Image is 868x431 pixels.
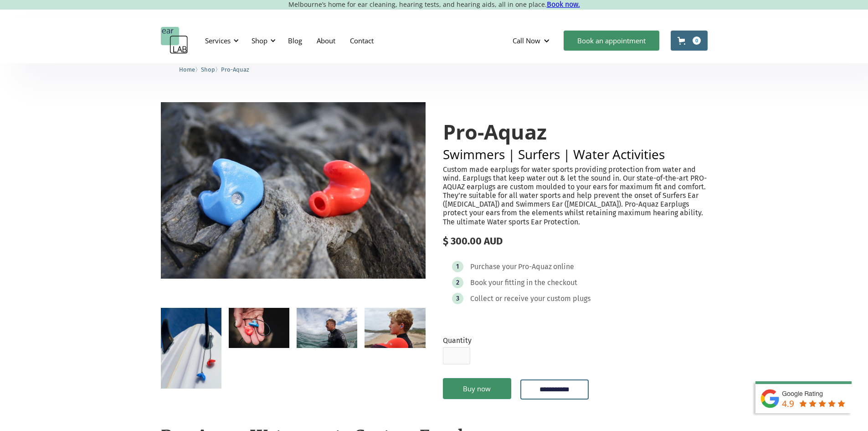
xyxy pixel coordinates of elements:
a: Home [179,65,195,73]
div: Services [205,36,231,45]
li: 〉 [179,65,201,74]
a: Buy now [443,378,511,399]
h1: Pro-Aquaz [443,120,708,143]
a: Blog [281,27,309,54]
div: Shop [252,36,267,45]
div: online [553,262,574,271]
a: Book an appointment [564,31,659,51]
li: 〉 [201,65,221,74]
a: open lightbox [365,308,425,348]
a: Open cart [671,31,708,51]
div: 3 [456,295,459,302]
div: Pro-Aquaz [518,262,552,271]
span: Pro-Aquaz [221,66,249,73]
h2: Swimmers | Surfers | Water Activities [443,148,708,161]
a: Shop [201,65,215,73]
div: Collect or receive your custom plugs [470,294,591,303]
div: $ 300.00 AUD [443,235,708,247]
div: Purchase your [470,262,517,271]
a: Pro-Aquaz [221,65,249,73]
p: Custom made earplugs for water sports providing protection from water and wind. Earplugs that kee... [443,165,708,226]
div: Call Now [505,27,559,54]
span: Shop [201,66,215,73]
label: Quantity [443,336,472,345]
div: 1 [456,263,459,270]
a: About [309,27,343,54]
a: open lightbox [161,308,221,389]
div: 0 [693,36,701,45]
div: Call Now [513,36,540,45]
div: 2 [456,279,459,286]
a: open lightbox [297,308,357,348]
div: Shop [246,27,278,54]
a: Contact [343,27,381,54]
img: Pro-Aquaz [161,102,426,279]
a: open lightbox [229,308,289,348]
a: open lightbox [161,102,426,279]
div: Services [200,27,241,54]
a: home [161,27,188,54]
div: Book your fitting in the checkout [470,278,577,287]
span: Home [179,66,195,73]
